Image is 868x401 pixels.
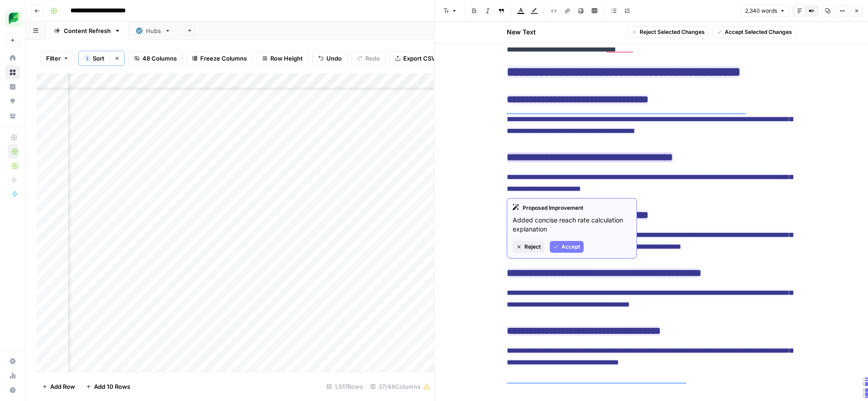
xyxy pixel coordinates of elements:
button: 48 Columns [128,51,183,66]
button: Redo [351,51,386,66]
span: Undo [326,54,342,63]
span: Reject Selected Changes [640,28,705,36]
button: Help + Support [5,383,20,397]
div: 37/48 Columns [367,379,434,394]
span: Sort [93,54,104,63]
button: Reject Selected Changes [627,26,709,38]
button: Export CSV [389,51,441,66]
button: Add 10 Rows [80,379,136,394]
a: Opportunities [5,94,20,109]
a: Usage [5,368,20,383]
img: SproutSocial Logo [5,10,22,27]
div: Hubs [146,26,161,35]
a: Content Refresh [46,22,128,40]
button: Undo [312,51,348,66]
a: Browse [5,65,20,80]
button: 1Sort [79,51,110,66]
span: 2,340 words [745,7,777,15]
h2: New Text [507,28,536,37]
span: Add Row [50,382,75,391]
a: Insights [5,80,20,94]
button: Row Height [256,51,309,66]
div: 1 [85,55,90,62]
span: Accept Selected Changes [725,28,792,36]
button: Workspace: SproutSocial [5,7,20,30]
span: Row Height [270,54,303,63]
button: 2,340 words [741,5,789,17]
span: Redo [365,54,380,63]
span: Freeze Columns [200,54,247,63]
a: Your Data [5,109,20,123]
span: Add 10 Rows [94,382,130,391]
button: Add Row [37,379,80,394]
div: Content Refresh [64,26,111,35]
span: 48 Columns [142,54,177,63]
span: Export CSV [403,54,435,63]
a: Home [5,51,20,65]
span: 1 [86,55,89,62]
button: Freeze Columns [186,51,253,66]
span: Filter [46,54,61,63]
div: 1,517 Rows [323,379,367,394]
button: Filter [40,51,75,66]
button: Accept Selected Changes [712,26,796,38]
a: Settings [5,354,20,368]
a: Hubs [128,22,179,40]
